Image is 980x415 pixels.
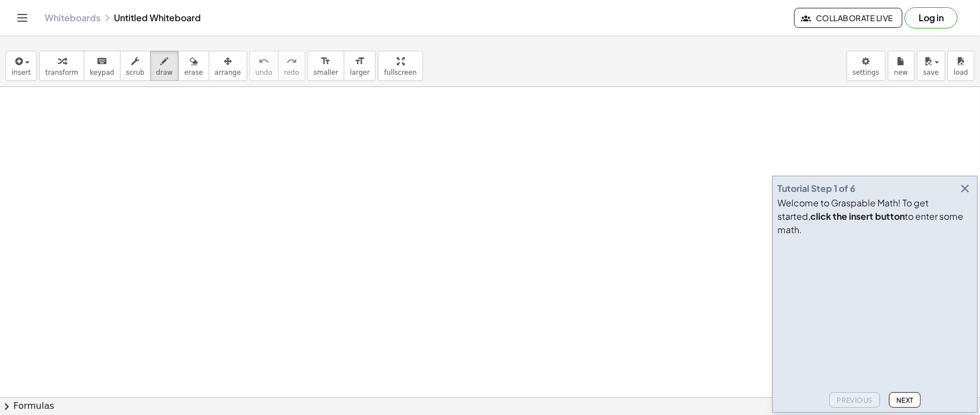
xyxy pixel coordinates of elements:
[847,51,886,81] button: settings
[256,69,272,76] span: undo
[278,51,305,81] button: redoredo
[39,51,84,81] button: transform
[777,182,856,195] div: Tutorial Step 1 of 6
[320,55,331,68] i: format_size
[258,55,269,68] i: undo
[6,51,37,81] button: insert
[896,396,914,404] span: Next
[120,51,151,81] button: scrub
[378,51,422,81] button: fullscreen
[777,196,973,237] div: Welcome to Graspable Math! To get started, to enter some math.
[954,69,968,76] span: load
[184,69,203,76] span: erase
[384,69,416,76] span: fullscreen
[45,69,78,76] span: transform
[308,51,344,81] button: format_sizesmaller
[215,69,241,76] span: arrange
[45,12,100,23] a: Whiteboards
[810,210,905,222] b: click the insert button
[894,69,908,76] span: new
[354,55,365,68] i: format_size
[178,51,209,81] button: erase
[90,69,114,76] span: keypad
[917,51,945,81] button: save
[794,8,902,28] button: Collaborate Live
[13,9,31,27] button: Toggle navigation
[888,51,915,81] button: new
[344,51,376,81] button: format_sizelarger
[853,69,880,76] span: settings
[156,69,173,76] span: draw
[284,69,299,76] span: redo
[350,69,369,76] span: larger
[12,69,31,76] span: insert
[209,51,247,81] button: arrange
[150,51,179,81] button: draw
[97,55,107,68] i: keyboard
[249,51,278,81] button: undoundo
[889,392,921,408] button: Next
[804,13,893,23] span: Collaborate Live
[126,69,145,76] span: scrub
[286,55,297,68] i: redo
[905,7,958,28] button: Log in
[923,69,939,76] span: save
[948,51,974,81] button: load
[84,51,121,81] button: keyboardkeypad
[314,69,338,76] span: smaller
